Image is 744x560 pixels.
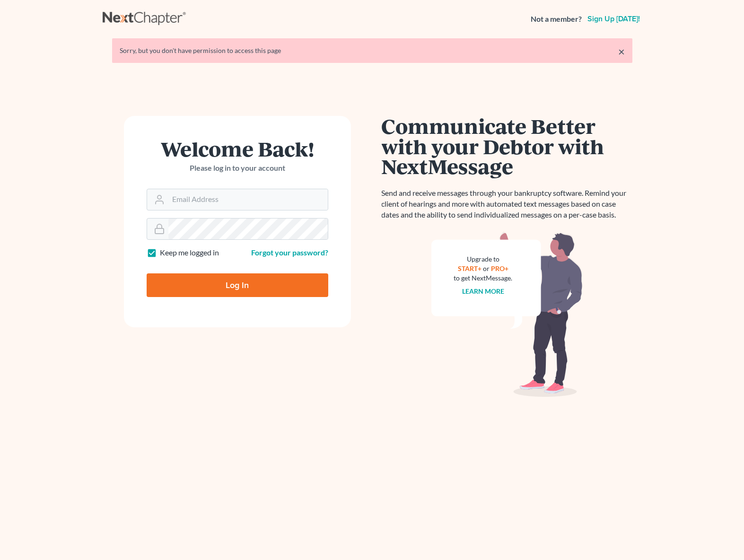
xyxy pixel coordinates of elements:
[382,188,632,220] p: Send and receive messages through your bankruptcy software. Remind your client of hearings and mo...
[168,189,328,210] input: Email Address
[462,287,504,295] a: Learn more
[147,163,328,174] p: Please log in to your account
[454,273,513,283] div: to get NextMessage.
[491,264,508,272] a: PRO+
[618,46,625,57] a: ×
[458,264,481,272] a: START+
[120,46,625,55] div: Sorry, but you don't have permission to access this page
[431,232,583,397] img: nextmessage_bg-59042aed3d76b12b5cd301f8e5b87938c9018125f34e5fa2b7a6b67550977c72.svg
[147,139,328,159] h1: Welcome Back!
[251,248,328,257] a: Forgot your password?
[586,15,642,23] a: Sign up [DATE]!
[531,14,582,25] strong: Not a member?
[160,247,219,258] label: Keep me logged in
[382,116,632,176] h1: Communicate Better with your Debtor with NextMessage
[454,254,513,264] div: Upgrade to
[483,264,490,272] span: or
[147,273,328,297] input: Log In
